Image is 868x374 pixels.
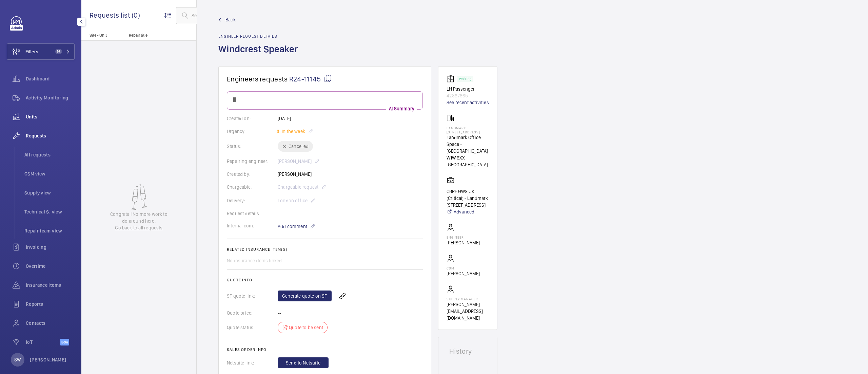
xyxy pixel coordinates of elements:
[227,347,423,352] h2: Sales order info
[447,134,489,154] p: Landmark Office Space - [GEOGRAPHIC_DATA]
[25,48,38,55] span: Filters
[447,154,489,168] p: W1W 6XX [GEOGRAPHIC_DATA]
[26,282,75,288] span: Insurance items
[447,266,480,270] p: CSM
[227,247,423,252] h2: Related insurance item(s)
[60,339,69,345] span: Beta
[14,356,21,363] p: SW
[447,239,480,246] p: [PERSON_NAME]
[26,339,60,345] span: IoT
[176,7,285,24] input: Search by request or quote number
[26,113,75,120] span: Units
[30,356,66,363] p: [PERSON_NAME]
[286,359,320,366] span: Send to Netsuite
[447,301,489,321] p: [PERSON_NAME][EMAIL_ADDRESS][DOMAIN_NAME]
[24,208,75,215] span: Technical S. view
[26,94,75,101] span: Activity Monitoring
[26,301,75,307] span: Reports
[26,75,75,82] span: Dashboard
[447,86,489,92] p: LH Passenger
[218,43,302,66] h1: Windcrest Speaker
[24,151,75,158] span: All requests
[26,320,75,326] span: Contacts
[447,235,480,239] p: Engineer
[459,78,471,80] p: Working
[447,75,457,83] img: elevator.svg
[447,208,489,215] a: Advanced
[227,278,423,282] h2: Quote info
[26,132,75,139] span: Requests
[289,75,332,83] span: R24-11145
[278,357,329,368] button: Send to Netsuite
[278,291,332,301] a: Generate quote on SF
[55,49,62,54] span: 16
[7,43,75,60] button: Filters16
[386,105,417,112] p: AI Summary
[107,211,171,224] p: Congrats ! No more work to do around here.
[81,33,126,38] p: Site - Unit
[227,75,288,83] span: Engineers requests
[26,244,75,250] span: Invoicing
[447,99,489,106] a: See recent activities
[24,189,75,196] span: Supply view
[278,223,307,230] span: Add comment
[447,188,489,208] p: CBRE GWS UK (Critical) - Landmark [STREET_ADDRESS]
[447,270,480,277] p: [PERSON_NAME]
[26,263,75,269] span: Overtime
[129,33,174,38] p: Repair title
[218,34,302,39] h2: Engineer request details
[24,227,75,234] span: Repair team view
[225,16,236,23] span: Back
[447,126,489,134] p: Landmark [STREET_ADDRESS]
[447,92,489,99] p: 42867865
[90,11,132,19] span: Requests list
[24,170,75,177] span: CSM view
[107,224,171,231] a: Go back to all requests
[447,297,489,301] p: Supply manager
[449,348,486,355] h1: History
